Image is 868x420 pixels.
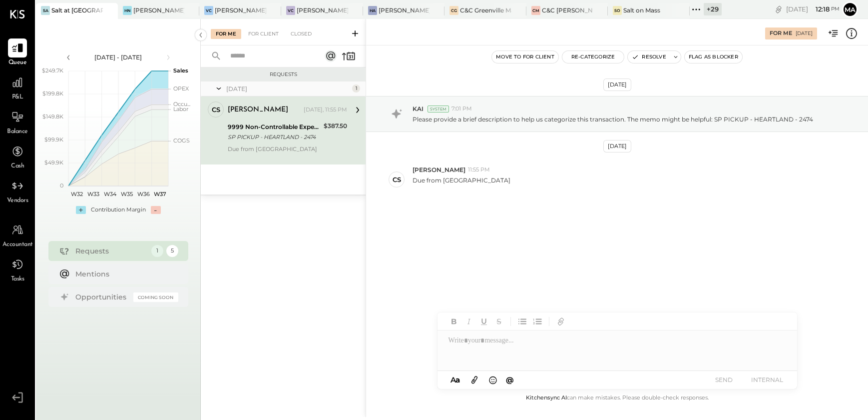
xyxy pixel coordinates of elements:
text: W32 [70,190,82,197]
span: KAI [413,104,424,113]
div: 1 [151,245,163,257]
text: W34 [103,190,116,197]
button: Move to for client [492,51,558,63]
div: Opportunities [75,292,128,302]
div: 9999 Non-Controllable Expenses:Other Income and Expenses:To Be Classified P&L [228,122,321,132]
span: 7:01 PM [451,105,472,113]
button: Ma [842,1,858,17]
div: Salt at [GEOGRAPHIC_DATA] [51,6,103,14]
div: Due from [GEOGRAPHIC_DATA] [228,145,347,159]
span: @ [506,375,514,384]
a: Vendors [0,176,34,205]
button: SEND [704,373,744,386]
div: Requests [75,246,146,256]
text: W35 [120,190,132,197]
button: Bold [447,315,460,328]
span: Accountant [2,240,33,249]
a: Cash [0,142,34,171]
div: Mentions [75,269,173,279]
button: Italic [462,315,475,328]
text: $49.9K [44,159,63,166]
div: For Me [211,29,241,39]
p: Due from [GEOGRAPHIC_DATA] [413,176,510,193]
div: [DATE] [603,78,631,91]
button: Re-Categorize [562,51,624,63]
text: Sales [173,67,188,74]
div: Coming Soon [133,292,178,302]
div: SP PICKUP - HEARTLAND - 2474 [228,132,321,142]
button: Unordered List [516,315,529,328]
div: C&C Greenville Main, LLC [460,6,511,14]
div: CM [531,6,540,15]
div: [PERSON_NAME] Confections - [GEOGRAPHIC_DATA] [215,6,266,14]
text: COGS [173,137,190,144]
div: System [428,105,449,112]
div: [PERSON_NAME] [228,105,288,115]
text: $99.9K [44,136,63,143]
p: Please provide a brief description to help us categorize this transaction. The memo might be help... [413,115,813,123]
div: CS [393,175,401,184]
button: Resolve [628,51,670,63]
a: Balance [0,107,34,136]
div: - [151,206,161,214]
text: $149.8K [42,113,63,120]
div: [DATE] [786,4,840,14]
text: W37 [153,190,166,197]
span: Cash [11,162,24,171]
div: So [613,6,622,15]
span: a [455,375,460,384]
span: Queue [8,58,27,67]
div: C&C [PERSON_NAME] LLC [542,6,593,14]
div: [PERSON_NAME]'s Atlanta [379,6,430,14]
div: HN [123,6,132,15]
div: Requests [206,71,361,78]
div: VC [286,6,295,15]
text: W33 [87,190,99,197]
text: 0 [60,182,63,189]
a: P&L [0,73,34,102]
div: [PERSON_NAME] Confections - [GEOGRAPHIC_DATA] [297,6,348,14]
button: Ordered List [531,315,544,328]
text: $199.8K [42,90,63,97]
button: Flag as Blocker [685,51,742,63]
div: [DATE] [226,84,350,93]
div: Closed [286,29,317,39]
span: Vendors [7,196,28,205]
button: @ [503,373,517,386]
div: For Client [243,29,284,39]
div: [DATE] [796,30,813,37]
div: copy link [774,4,784,14]
div: Sa [41,6,50,15]
div: VC [204,6,213,15]
button: INTERNAL [747,373,787,386]
div: + 29 [704,3,722,15]
div: [DATE] [603,140,631,152]
div: [PERSON_NAME]'s Nashville [133,6,185,14]
a: Tasks [0,255,34,284]
button: Strikethrough [492,315,505,328]
div: HA [368,6,377,15]
div: Salt on Mass [623,6,660,14]
a: Accountant [0,220,34,249]
button: Add URL [554,315,567,328]
div: For Me [770,29,792,37]
text: Occu... [173,100,190,107]
button: Underline [477,315,490,328]
span: Balance [7,127,28,136]
div: 1 [352,84,360,92]
button: Aa [447,374,463,385]
div: Contribution Margin [91,206,146,214]
text: W36 [137,190,149,197]
div: [DATE], 11:55 PM [304,106,347,114]
span: P&L [12,93,23,102]
text: Labor [173,105,188,112]
text: OPEX [173,85,189,92]
div: + [76,206,86,214]
div: [DATE] - [DATE] [76,53,161,61]
text: $249.7K [42,67,63,74]
div: 5 [166,245,178,257]
span: 11:55 PM [468,166,490,174]
div: $387.50 [324,121,347,131]
span: Tasks [11,275,24,284]
div: CG [449,6,458,15]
